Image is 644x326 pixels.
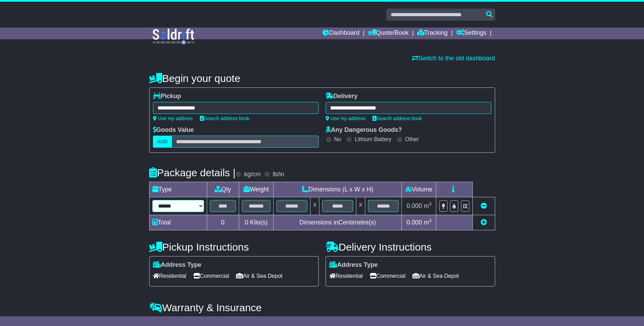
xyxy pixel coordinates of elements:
span: 0 [245,219,248,226]
td: Kilo(s) [239,215,274,230]
td: x [310,197,319,215]
td: Dimensions (L x W x H) [274,182,402,197]
span: Air & Sea Depot [412,271,459,281]
label: kg/cm [244,171,260,178]
a: Use my address [153,116,193,121]
td: Type [149,182,207,197]
a: Search address book [200,116,249,121]
h4: Begin your quote [149,73,495,84]
td: Dimensions in Centimetre(s) [274,215,402,230]
label: Goods Value [153,126,194,134]
span: Commercial [370,271,406,281]
span: Residential [329,271,363,281]
label: Other [405,136,419,143]
a: Tracking [417,28,448,39]
label: lb/in [273,171,284,178]
label: Pickup [153,93,181,100]
label: No [334,136,341,143]
a: Settings [456,28,487,39]
span: Air & Sea Depot [236,271,283,281]
td: Total [149,215,207,230]
td: Weight [239,182,274,197]
td: Volume [402,182,436,197]
td: Qty [207,182,239,197]
span: 0.000 [407,202,422,209]
h4: Warranty & Insurance [149,302,495,313]
h4: Package details | [149,167,236,178]
a: Dashboard [323,28,359,39]
td: 0 [207,215,239,230]
label: Any Dangerous Goods? [326,126,402,134]
a: Switch to the old dashboard [412,55,495,62]
td: x [356,197,365,215]
sup: 3 [429,201,432,207]
span: m [424,219,432,226]
label: Lithium Battery [355,136,391,143]
a: Use my address [326,116,366,121]
a: Remove this item [481,202,487,209]
h4: Delivery Instructions [326,241,495,253]
sup: 3 [429,218,432,223]
label: Address Type [329,261,378,269]
label: Delivery [326,93,358,100]
a: Search address book [372,116,422,121]
span: 0.000 [407,219,422,226]
a: Quote/Book [368,28,409,39]
a: Add new item [481,219,487,226]
label: AUD [153,136,172,148]
span: Commercial [193,271,229,281]
h4: Pickup Instructions [149,241,319,253]
span: Residential [153,271,186,281]
label: Address Type [153,261,202,269]
span: m [424,202,432,209]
